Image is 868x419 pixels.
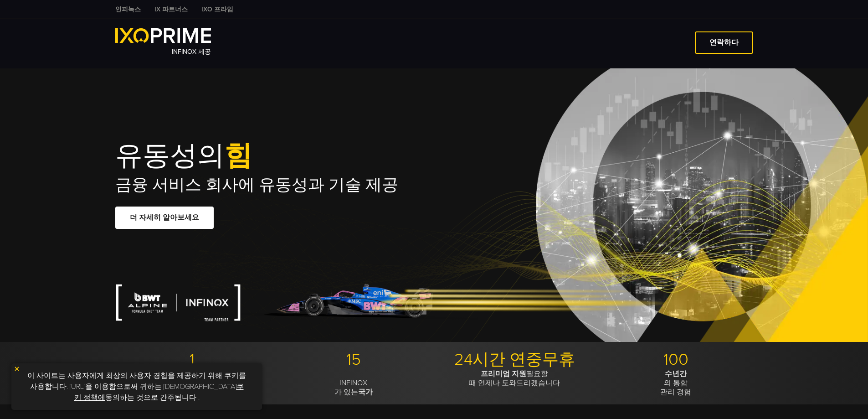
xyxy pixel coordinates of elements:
[115,175,398,195] font: 금융 서비스 회사에 유동성과 기술 제공
[130,213,199,222] font: 더 자세히 알아보세요
[195,5,240,14] a: IXO 프라임
[115,28,211,57] a: INFINOX 제공
[339,378,367,388] font: INFINOX
[664,378,688,388] font: 의 통합
[201,5,233,13] font: IXO 프라임
[663,350,688,369] font: 100
[105,393,200,402] font: 동의하는 것으로 간주됩니다 .
[190,350,195,369] font: 1
[27,371,246,391] font: 이 사이트는 사용자에게 최상의 사용자 경험을 제공하기 위해 쿠키를 사용합니다. [URL]을 이용함으로써 귀하는 [DEMOGRAPHIC_DATA]
[14,366,20,372] img: 노란색 닫기 아이콘
[334,388,358,397] font: 가 있는
[358,388,373,397] font: 국가
[346,350,361,369] font: 15
[148,5,195,14] a: IX 파트너스
[108,5,148,14] a: 인피녹스
[481,369,526,378] font: 프리미엄 지원
[225,140,252,172] font: 힘
[665,369,687,378] font: 수년간
[154,5,188,13] font: IX 파트너스
[469,378,560,388] font: 때 언제나 도와드리겠습니다
[660,388,691,397] font: 관리 경험
[115,140,225,172] font: 유동성의
[454,350,575,369] font: 24시간 연중무휴
[709,38,739,47] font: 연락하다
[115,5,141,13] font: 인피녹스
[172,48,211,56] font: INFINOX 제공
[526,369,548,378] font: 필요할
